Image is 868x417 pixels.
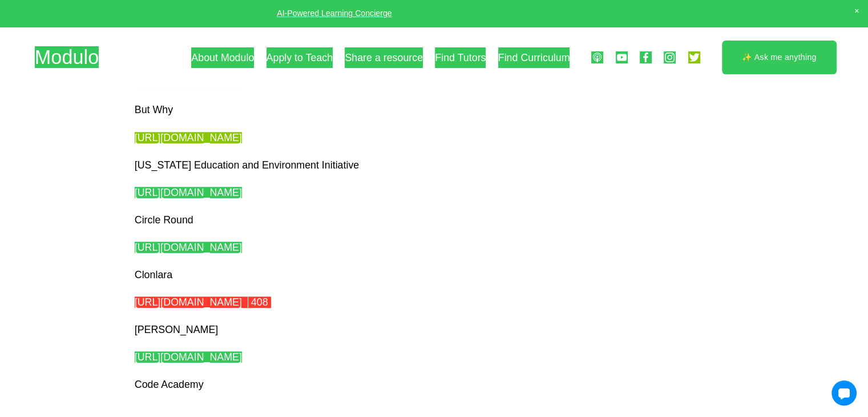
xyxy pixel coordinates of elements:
p: [PERSON_NAME] [135,320,734,339]
span: [URL][DOMAIN_NAME] [135,296,242,308]
a: Apply to Teach [267,47,333,68]
p: But Why [135,101,734,119]
a: ✨ Ask me anything [722,41,837,75]
a: Twitter [688,51,700,63]
a: [URL][DOMAIN_NAME] [135,242,242,253]
a: Apple Podcasts [591,51,603,63]
span: 408 [248,296,271,308]
a: AI-Powered Learning Concierge [277,9,391,18]
p: Code Academy [135,375,734,394]
a: Modulo [35,46,99,68]
a: Find Curriculum [498,47,570,68]
a: Facebook [640,51,652,63]
a: [URL][DOMAIN_NAME] [135,187,242,198]
p: Clonlara [135,266,734,284]
a: [URL][DOMAIN_NAME] 408 [135,296,271,308]
a: Find Tutors [435,47,486,68]
p: Circle Round [135,211,734,229]
a: [URL][DOMAIN_NAME] [135,132,242,143]
a: YouTube [616,51,628,63]
a: About Modulo [191,47,254,68]
p: [US_STATE] Education and Environment Initiative [135,156,734,174]
a: [URL][DOMAIN_NAME] [135,351,242,363]
a: Share a resource [345,47,423,68]
a: Instagram [664,51,676,63]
